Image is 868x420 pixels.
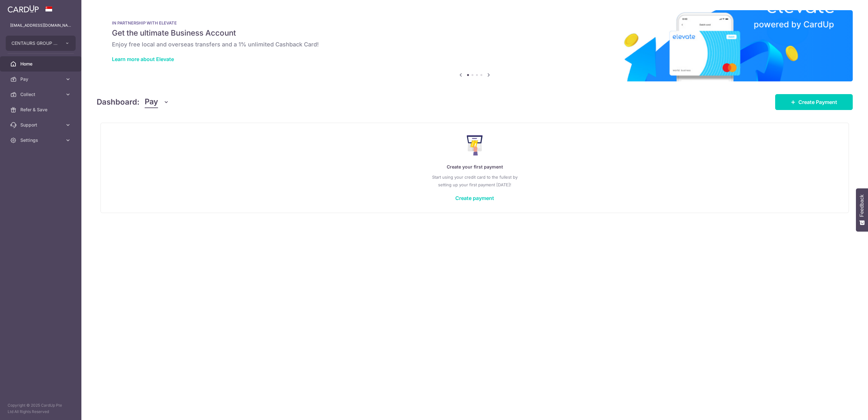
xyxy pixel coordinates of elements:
[11,40,59,46] span: CENTAURS GROUP PRIVATE LIMITED
[112,20,837,25] p: IN PARTNERSHIP WITH ELEVATE
[798,98,837,106] span: Create Payment
[114,173,836,189] p: Start using your credit card to the fullest by setting up your first payment [DATE]!
[97,96,140,108] h4: Dashboard:
[145,96,169,108] button: Pay
[859,195,865,217] span: Feedback
[20,122,62,128] span: Support
[775,94,853,110] a: Create Payment
[10,22,71,29] p: [EMAIL_ADDRESS][DOMAIN_NAME]
[112,28,837,38] h5: Get the ultimate Business Account
[856,188,868,231] button: Feedback - Show survey
[145,96,158,108] span: Pay
[20,61,62,67] span: Home
[467,135,483,155] img: Make Payment
[20,137,62,143] span: Settings
[20,91,62,98] span: Collect
[20,76,62,82] span: Pay
[20,107,62,113] span: Refer & Save
[8,5,39,13] img: CardUp
[114,163,836,171] p: Create your first payment
[6,36,76,51] button: CENTAURS GROUP PRIVATE LIMITED
[455,195,494,201] a: Create payment
[112,56,174,62] a: Learn more about Elevate
[112,41,837,48] h6: Enjoy free local and overseas transfers and a 1% unlimited Cashback Card!
[97,10,853,81] img: Renovation banner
